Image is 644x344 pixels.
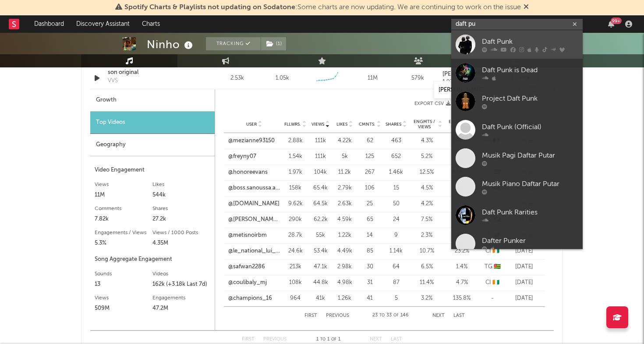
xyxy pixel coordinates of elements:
[228,294,272,303] a: @champions_16
[411,137,442,145] div: 4.3 %
[442,79,503,85] div: 1.97k followers
[442,71,503,77] a: [PERSON_NAME]
[335,247,354,256] div: 4.49k
[482,122,578,132] div: Daft Punk (Official)
[385,215,407,224] div: 24
[482,207,578,218] div: Daft Punk Rarities
[152,293,210,303] div: Engagements
[385,168,407,177] div: 1.46k
[359,247,381,256] div: 85
[95,254,210,265] div: Song Aggregate Engagement
[386,122,401,127] span: Shares
[311,278,330,287] div: 44.8k
[284,168,306,177] div: 1.97k
[411,215,442,224] div: 7.5 %
[228,152,256,161] a: @freyny07
[359,200,381,208] div: 25
[152,269,210,279] div: Videos
[385,231,407,240] div: 9
[261,37,286,50] button: (1)
[311,231,330,240] div: 55k
[481,278,503,287] div: CI
[411,278,442,287] div: 11.4 %
[385,263,407,271] div: 64
[95,238,152,249] div: 5.3%
[311,200,330,208] div: 64.5k
[284,152,306,161] div: 1.54k
[246,122,257,127] span: User
[482,65,578,75] div: Daft Punk is Dead
[90,134,215,156] div: Geography
[359,278,381,287] div: 31
[147,37,195,52] div: Ninho
[451,19,583,30] input: Search for artists
[284,215,306,224] div: 290k
[451,229,583,258] a: Dafter Punker
[393,313,399,317] span: of
[446,200,477,208] div: 28.1 %
[359,137,381,145] div: 62
[451,116,583,144] a: Daft Punk (Official)
[434,87,527,94] input: Search by song name or URL
[276,74,289,83] div: 1.05k
[95,165,210,176] div: Video Engagement
[482,235,578,246] div: Dafter Punker
[311,137,330,145] div: 111k
[335,137,354,145] div: 4.22k
[359,122,375,127] span: Cmnts.
[95,269,152,279] div: Sounds
[370,337,382,342] button: Next
[508,278,541,287] div: [DATE]
[451,172,583,201] a: Musik Piano Daftar Putar
[311,263,330,271] div: 47.1k
[228,263,265,271] a: @safwan2286
[335,231,354,240] div: 1.22k
[152,190,210,200] div: 544k
[492,248,499,254] span: 🇨🇮
[482,93,578,104] div: Project Daft Punk
[233,101,451,106] button: Export CSV
[494,264,501,270] span: 🇹🇬
[451,30,583,59] a: Daft Punk
[124,4,521,11] span: : Some charts are now updating. We are continuing to work on the issue
[446,278,477,287] div: 4.7 %
[228,215,280,224] a: @[PERSON_NAME].toute.courte2
[359,231,381,240] div: 14
[261,37,287,50] span: ( 1 )
[524,4,529,11] span: Dismiss
[70,15,136,33] a: Discovery Assistant
[284,231,306,240] div: 28.7k
[228,278,267,287] a: @coulibaly_mj
[451,144,583,172] a: Musik Pagi Daftar Putar
[108,68,199,77] a: son original
[335,184,354,193] div: 2.79k
[385,278,407,287] div: 87
[108,77,118,85] div: VVS
[311,184,330,193] div: 65.4k
[385,184,407,193] div: 15
[228,247,280,256] a: @le_national_lui_meme
[411,263,442,271] div: 6.5 %
[482,179,578,189] div: Musik Piano Daftar Putar
[284,247,306,256] div: 24.6k
[263,337,287,342] button: Previous
[481,247,503,256] div: CI
[90,89,215,112] div: Growth
[284,278,306,287] div: 108k
[411,152,442,161] div: 5.2 %
[136,15,166,33] a: Charts
[446,184,477,193] div: 1.8 %
[359,294,381,303] div: 41
[326,313,349,318] button: Previous
[95,214,152,225] div: 7.82k
[385,294,407,303] div: 5
[335,215,354,224] div: 4.59k
[481,263,503,271] div: TG
[397,74,438,83] div: 579k
[385,247,407,256] div: 1.14k
[451,201,583,229] a: Daft Punk Rarities
[284,294,306,303] div: 964
[304,313,317,318] button: First
[446,168,477,177] div: 654.7 %
[152,303,210,314] div: 47.2M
